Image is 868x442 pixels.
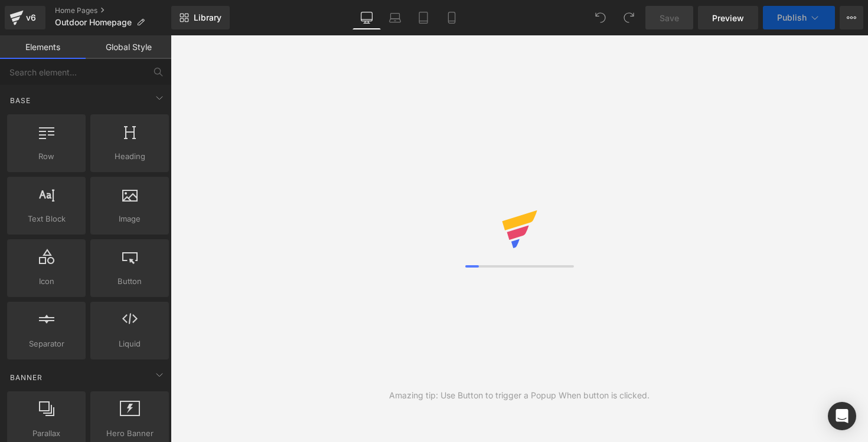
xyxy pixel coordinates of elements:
span: Separator [11,338,82,350]
span: Image [94,213,165,225]
a: v6 [5,6,45,29]
span: Hero Banner [94,427,165,440]
a: Home Pages [55,6,171,15]
a: Global Style [86,35,171,59]
div: Amazing tip: Use Button to trigger a Popup When button is clicked. [389,389,650,402]
span: Parallax [11,427,82,440]
a: Mobile [438,6,466,29]
a: Laptop [381,6,409,29]
button: Publish [763,6,835,29]
a: New Library [171,6,230,29]
span: Base [9,95,32,106]
span: Row [11,150,82,163]
span: Heading [94,150,165,163]
button: More [840,6,863,29]
div: Open Intercom Messenger [828,402,856,430]
span: Preview [712,12,744,24]
a: Preview [698,6,758,29]
a: Tablet [409,6,438,29]
span: Library [194,12,221,23]
span: Banner [9,372,44,383]
button: Redo [617,6,641,29]
div: v6 [24,10,38,25]
span: Icon [11,275,82,288]
button: Undo [589,6,612,29]
span: Text Block [11,213,82,225]
span: Save [660,12,679,24]
a: Desktop [353,6,381,29]
span: Publish [777,13,807,22]
span: Outdoor Homepage [55,18,132,27]
span: Button [94,275,165,288]
span: Liquid [94,338,165,350]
